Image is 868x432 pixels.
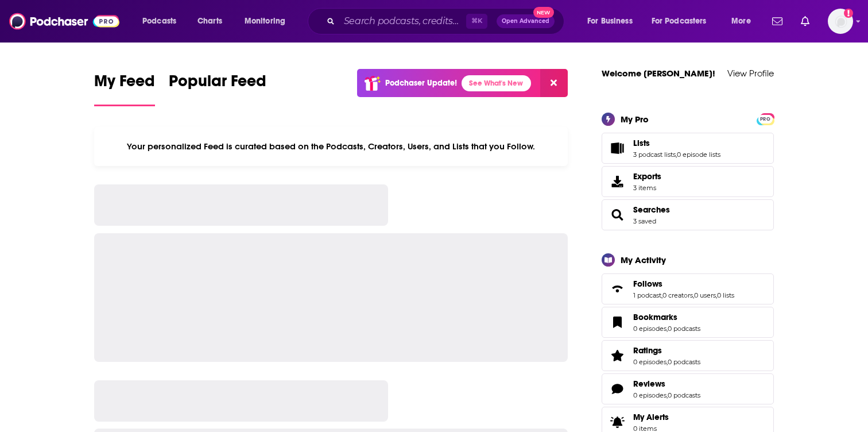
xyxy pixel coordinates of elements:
[633,151,676,159] a: 3 podcast lists
[844,9,853,18] svg: Add a profile image
[9,10,119,32] img: Podchaser - Follow, Share and Rate Podcasts
[633,412,669,422] span: My Alerts
[606,281,629,297] a: Follows
[666,358,668,366] span: ,
[828,9,853,34] span: Logged in as oliviaschaefers
[606,381,629,397] a: Reviews
[169,71,266,106] a: Popular Feed
[661,291,662,299] span: ,
[633,291,661,299] a: 1 podcast
[633,217,656,225] a: 3 saved
[633,345,662,356] span: Ratings
[602,273,774,304] span: Follows
[633,358,666,366] a: 0 episodes
[602,373,774,404] span: Reviews
[606,207,629,223] a: Searches
[587,13,633,29] span: For Business
[502,18,549,24] span: Open Advanced
[633,279,662,289] span: Follows
[758,114,772,122] a: PRO
[606,173,629,190] span: Exports
[533,7,554,18] span: New
[602,340,774,371] span: Ratings
[462,75,531,91] a: See What's New
[606,140,629,156] a: Lists
[723,12,765,30] button: open menu
[666,325,668,333] span: ,
[190,12,229,30] a: Charts
[633,171,661,182] span: Exports
[606,314,629,330] a: Bookmarks
[602,68,715,79] a: Welcome [PERSON_NAME]!
[633,312,700,322] a: Bookmarks
[633,345,700,356] a: Ratings
[633,312,677,322] span: Bookmarks
[633,391,666,399] a: 0 episodes
[758,115,772,124] span: PRO
[134,12,191,30] button: open menu
[606,348,629,364] a: Ratings
[633,138,650,148] span: Lists
[169,71,266,98] span: Popular Feed
[633,184,661,192] span: 3 items
[716,291,717,299] span: ,
[717,291,734,299] a: 0 lists
[466,14,487,29] span: ⌘ K
[602,199,774,230] span: Searches
[644,12,723,30] button: open menu
[677,151,720,159] a: 0 episode lists
[796,11,814,31] a: Show notifications dropdown
[237,12,300,30] button: open menu
[579,12,647,30] button: open menu
[662,291,693,299] a: 0 creators
[668,391,700,399] a: 0 podcasts
[142,13,176,29] span: Podcasts
[828,9,853,34] img: User Profile
[676,151,677,159] span: ,
[94,127,568,166] div: Your personalized Feed is curated based on the Podcasts, Creators, Users, and Lists that you Follow.
[602,166,774,197] a: Exports
[731,13,751,29] span: More
[245,13,285,29] span: Monitoring
[633,325,666,333] a: 0 episodes
[621,254,666,265] div: My Activity
[652,13,707,29] span: For Podcasters
[606,414,629,430] span: My Alerts
[339,12,466,30] input: Search podcasts, credits, & more...
[633,138,720,148] a: Lists
[633,379,665,389] span: Reviews
[693,291,694,299] span: ,
[197,13,222,29] span: Charts
[497,14,555,28] button: Open AdvancedNew
[602,307,774,338] span: Bookmarks
[768,11,787,31] a: Show notifications dropdown
[828,9,853,34] button: Show profile menu
[94,71,155,106] a: My Feed
[621,114,649,125] div: My Pro
[385,78,457,88] p: Podchaser Update!
[633,205,670,215] a: Searches
[319,8,575,34] div: Search podcasts, credits, & more...
[602,133,774,164] span: Lists
[727,68,774,79] a: View Profile
[668,358,700,366] a: 0 podcasts
[633,379,700,389] a: Reviews
[666,391,668,399] span: ,
[94,71,155,98] span: My Feed
[668,325,700,333] a: 0 podcasts
[633,279,734,289] a: Follows
[694,291,716,299] a: 0 users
